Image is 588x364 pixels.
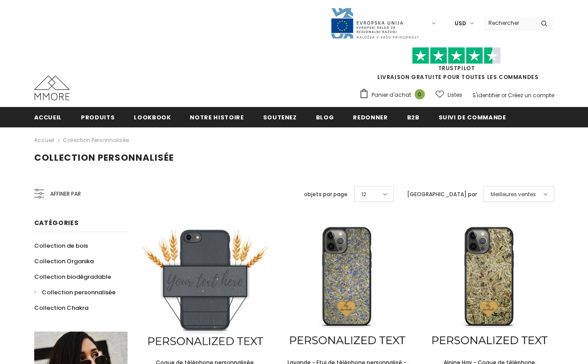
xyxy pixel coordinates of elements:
span: Listes [448,91,462,99]
a: Suivi de commande [439,107,506,127]
span: or [501,91,507,99]
span: Suivi de commande [439,113,506,122]
img: Cas MMORE [34,75,70,100]
a: Produits [81,107,115,127]
span: Collection de bois [34,241,88,250]
a: Redonner [353,107,388,127]
a: Accueil [34,135,54,146]
input: Search Site [483,16,534,29]
span: LIVRAISON GRATUITE POUR TOUTES LES COMMANDES [359,51,554,81]
span: soutenez [263,113,297,122]
a: Panier d'achat 0 [359,88,429,102]
span: B2B [407,113,420,122]
a: Listes [436,87,462,103]
a: B2B [407,107,420,127]
a: Notre histoire [190,107,244,127]
span: Collection Organika [34,257,94,265]
span: Notre histoire [190,113,244,122]
label: objets par page [304,190,348,199]
a: Collection Chakra [34,300,88,316]
span: Produits [81,113,115,122]
a: Collection personnalisée [34,285,116,300]
span: Collection personnalisée [34,151,174,164]
a: Blog [316,107,334,127]
span: USD [455,19,466,28]
a: TrustPilot [438,64,475,72]
span: Lookbook [134,113,171,122]
span: Meilleures ventes [491,190,536,199]
a: Collection personnalisée [63,136,129,144]
span: Collection Chakra [34,304,88,312]
a: Accueil [34,107,62,127]
span: Panier d'achat [372,91,411,99]
span: Blog [316,113,334,122]
a: Collection Organika [34,253,94,269]
a: Javni Razpis [330,19,419,27]
a: soutenez [263,107,297,127]
span: 0 [415,89,425,99]
span: Collection biodégradable [34,273,111,281]
span: Redonner [353,113,388,122]
span: Affiner par [50,189,81,199]
a: Collection de bois [34,238,88,253]
img: Javni Razpis [330,7,419,40]
span: Catégories [34,218,79,227]
a: Collection biodégradable [34,269,111,285]
a: S'identifier [472,91,500,99]
span: 12 [361,190,366,199]
label: [GEOGRAPHIC_DATA] par [407,190,477,199]
img: Faites confiance aux étoiles pilotes [412,47,501,64]
span: Accueil [34,113,62,122]
a: Créez un compte [508,91,554,99]
span: Collection personnalisée [42,288,116,297]
a: Lookbook [134,107,171,127]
